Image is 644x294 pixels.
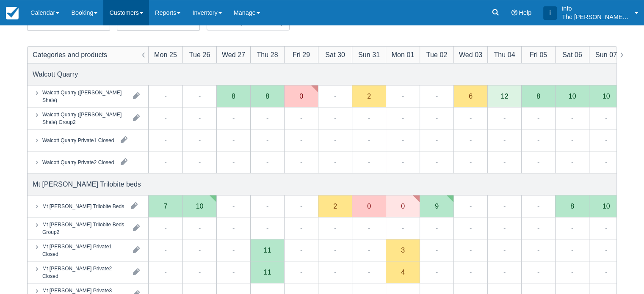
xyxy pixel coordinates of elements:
[571,223,573,233] div: -
[368,135,370,145] div: -
[33,179,141,189] div: Mt [PERSON_NAME] Trilobite beds
[164,91,166,101] div: -
[42,158,114,166] div: Walcott Quarry Private2 Closed
[265,93,269,99] div: 8
[199,245,201,255] div: -
[543,6,557,20] div: i
[368,223,370,233] div: -
[368,157,370,167] div: -
[605,113,607,123] div: -
[503,113,506,123] div: -
[401,269,405,275] div: 4
[470,267,472,277] div: -
[164,135,166,145] div: -
[232,223,235,233] div: -
[503,157,506,167] div: -
[605,157,607,167] div: -
[469,93,473,99] div: 6
[264,269,271,275] div: 11
[436,223,438,233] div: -
[368,245,370,255] div: -
[571,113,573,123] div: -
[164,267,166,277] div: -
[199,113,201,123] div: -
[537,223,539,233] div: -
[470,223,472,233] div: -
[334,91,336,101] div: -
[189,49,210,60] div: Tue 26
[537,113,539,123] div: -
[402,113,404,123] div: -
[299,93,303,99] div: 0
[436,245,438,255] div: -
[266,113,268,123] div: -
[436,91,438,101] div: -
[232,267,235,277] div: -
[333,203,337,209] div: 2
[435,203,439,209] div: 9
[511,10,517,16] i: Help
[503,223,506,233] div: -
[300,157,302,167] div: -
[164,245,166,255] div: -
[42,110,126,126] div: Walcott Quarry ([PERSON_NAME] Shale) Group2
[401,203,405,209] div: 0
[402,157,404,167] div: -
[358,49,380,60] div: Sun 31
[325,49,345,60] div: Sat 30
[562,49,582,60] div: Sat 06
[501,93,509,99] div: 12
[300,201,302,211] div: -
[232,113,235,123] div: -
[300,267,302,277] div: -
[603,93,610,99] div: 10
[334,245,336,255] div: -
[503,201,506,211] div: -
[436,135,438,145] div: -
[42,136,114,144] div: Walcott Quarry Private1 Closed
[402,135,404,145] div: -
[232,93,235,99] div: 8
[605,135,607,145] div: -
[334,113,336,123] div: -
[264,247,271,253] div: 11
[42,264,126,280] div: Mt [PERSON_NAME] Private2 Closed
[300,223,302,233] div: -
[6,7,19,19] img: checkfront-main-nav-mini-logo.png
[266,201,268,211] div: -
[571,245,573,255] div: -
[367,93,371,99] div: 2
[232,201,235,211] div: -
[426,49,448,60] div: Tue 02
[154,49,177,60] div: Mon 25
[503,135,506,145] div: -
[368,267,370,277] div: -
[519,9,531,16] span: Help
[537,245,539,255] div: -
[571,267,573,277] div: -
[199,91,201,101] div: -
[199,157,201,167] div: -
[334,157,336,167] div: -
[537,135,539,145] div: -
[334,223,336,233] div: -
[293,49,310,60] div: Fri 29
[199,223,201,233] div: -
[402,223,404,233] div: -
[164,223,166,233] div: -
[266,157,268,167] div: -
[334,267,336,277] div: -
[257,49,278,60] div: Thu 28
[537,201,539,211] div: -
[571,135,573,145] div: -
[436,157,438,167] div: -
[595,49,617,60] div: Sun 07
[503,245,506,255] div: -
[266,135,268,145] div: -
[605,267,607,277] div: -
[33,49,107,60] div: Categories and products
[42,220,126,236] div: Mt [PERSON_NAME] Trilobite Beds Group2
[530,49,547,60] div: Fri 05
[494,49,515,60] div: Thu 04
[605,223,607,233] div: -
